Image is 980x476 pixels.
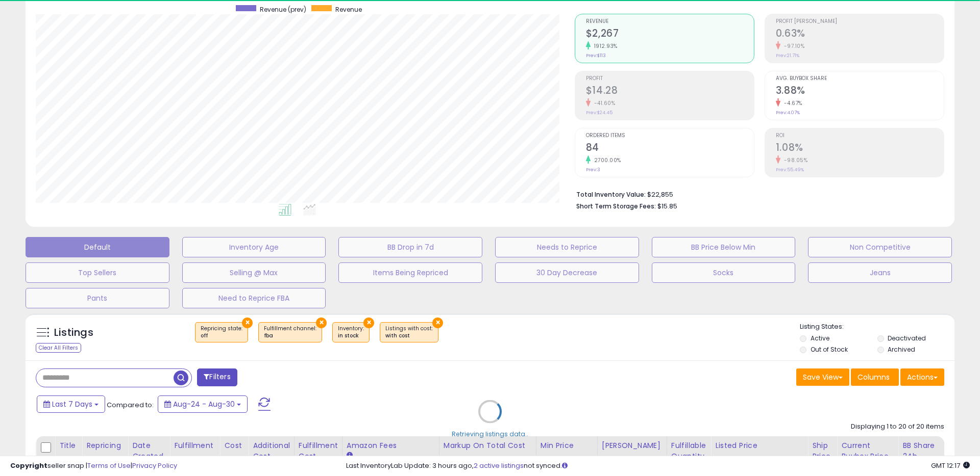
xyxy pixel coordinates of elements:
button: BB Drop in 7d [338,237,482,257]
li: $22,855 [576,188,937,200]
button: Pants [26,288,169,308]
button: Socks [652,262,796,283]
button: Items Being Repriced [338,262,482,283]
button: Jeans [808,262,952,283]
span: Revenue (prev) [260,5,306,14]
h2: $14.28 [586,85,754,98]
small: Prev: 3 [586,167,600,173]
b: Short Term Storage Fees: [576,202,656,210]
span: Profit [586,76,754,82]
small: -98.05% [780,156,808,164]
h2: $2,267 [586,28,754,41]
span: Ordered Items [586,133,754,139]
button: Inventory Age [182,237,326,257]
small: 2700.00% [591,156,621,164]
small: Prev: 4.07% [776,110,800,116]
small: Prev: $24.45 [586,110,612,116]
button: BB Price Below Min [652,237,796,257]
small: -97.10% [780,42,805,50]
button: Default [26,237,169,257]
small: Prev: $113 [586,52,606,59]
div: seller snap | | [10,461,177,471]
b: Total Inventory Value: [576,190,646,199]
small: -4.67% [780,99,802,107]
span: Revenue [586,19,754,24]
span: Profit [PERSON_NAME] [776,19,944,24]
small: Prev: 21.71% [776,52,799,59]
button: Needs to Reprice [495,237,639,257]
h2: 1.08% [776,142,944,155]
span: $15.85 [657,201,677,211]
div: Retrieving listings data.. [452,429,528,438]
h2: 0.63% [776,28,944,41]
strong: Copyright [10,461,47,470]
h2: 3.88% [776,85,944,98]
button: Non Competitive [808,237,952,257]
button: 30 Day Decrease [495,262,639,283]
button: Selling @ Max [182,262,326,283]
small: Prev: 55.49% [776,167,804,173]
span: ROI [776,133,944,139]
span: Avg. Buybox Share [776,76,944,82]
small: -41.60% [591,99,616,107]
small: 1912.93% [591,42,618,50]
h2: 84 [586,142,754,155]
span: Revenue [335,5,362,14]
button: Top Sellers [26,262,169,283]
button: Need to Reprice FBA [182,288,326,308]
